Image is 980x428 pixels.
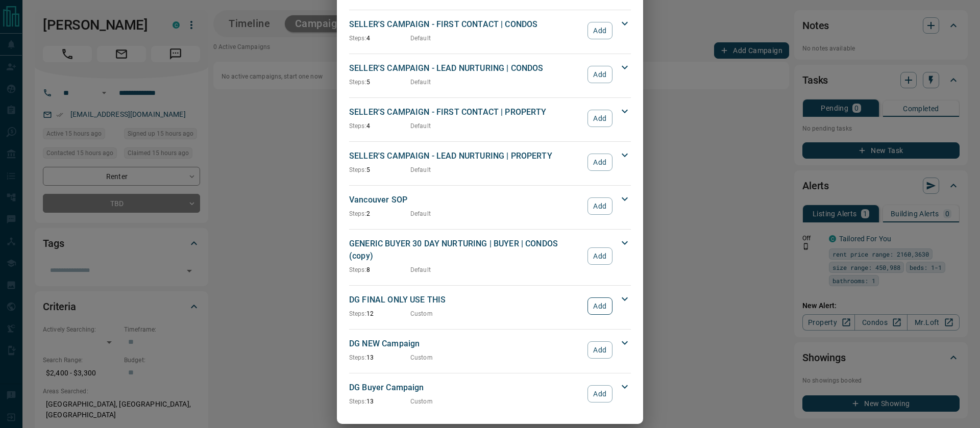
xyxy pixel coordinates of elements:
span: Steps: [349,166,366,173]
button: Add [587,22,612,39]
p: Default [410,34,431,43]
p: 2 [349,209,410,218]
p: Custom [410,397,433,406]
p: Vancouver SOP [349,194,582,206]
p: 5 [349,165,410,174]
button: Add [587,197,612,215]
div: SELLER'S CAMPAIGN - FIRST CONTACT | CONDOSSteps:4DefaultAdd [349,16,631,45]
span: Steps: [349,354,366,361]
p: Default [410,121,431,131]
p: 13 [349,397,410,406]
span: Steps: [349,79,366,86]
div: SELLER'S CAMPAIGN - FIRST CONTACT | PROPERTYSteps:4DefaultAdd [349,104,631,133]
p: 4 [349,34,410,43]
span: Steps: [349,266,366,273]
div: DG NEW CampaignSteps:13CustomAdd [349,336,631,364]
button: Add [587,247,612,265]
p: GENERIC BUYER 30 DAY NURTURING | BUYER | CONDOS (copy) [349,238,582,262]
p: 8 [349,265,410,274]
span: Steps: [349,35,366,42]
p: DG FINAL ONLY USE THIS [349,294,582,306]
button: Add [587,66,612,83]
div: GENERIC BUYER 30 DAY NURTURING | BUYER | CONDOS (copy)Steps:8DefaultAdd [349,236,631,276]
span: Steps: [349,310,366,317]
span: Steps: [349,398,366,405]
button: Add [587,297,612,315]
p: Default [410,165,431,174]
div: DG Buyer CampaignSteps:13CustomAdd [349,380,631,408]
span: Steps: [349,122,366,130]
button: Add [587,154,612,171]
p: Default [410,78,431,87]
p: Default [410,209,431,218]
p: Custom [410,353,433,362]
div: SELLER'S CAMPAIGN - LEAD NURTURING | PROPERTYSteps:5DefaultAdd [349,148,631,177]
button: Add [587,110,612,127]
p: DG Buyer Campaign [349,382,582,394]
p: 13 [349,353,410,362]
p: 12 [349,309,410,318]
button: Add [587,341,612,359]
p: 4 [349,121,410,131]
p: Custom [410,309,433,318]
p: 5 [349,78,410,87]
p: SELLER'S CAMPAIGN - FIRST CONTACT | PROPERTY [349,106,582,118]
p: SELLER'S CAMPAIGN - FIRST CONTACT | CONDOS [349,18,582,31]
p: Default [410,265,431,274]
p: SELLER'S CAMPAIGN - LEAD NURTURING | PROPERTY [349,150,582,162]
p: DG NEW Campaign [349,338,582,350]
div: DG FINAL ONLY USE THISSteps:12CustomAdd [349,292,631,320]
div: SELLER'S CAMPAIGN - LEAD NURTURING | CONDOSSteps:5DefaultAdd [349,60,631,89]
div: Vancouver SOPSteps:2DefaultAdd [349,192,631,220]
button: Add [587,385,612,402]
span: Steps: [349,210,366,217]
p: SELLER'S CAMPAIGN - LEAD NURTURING | CONDOS [349,62,582,74]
